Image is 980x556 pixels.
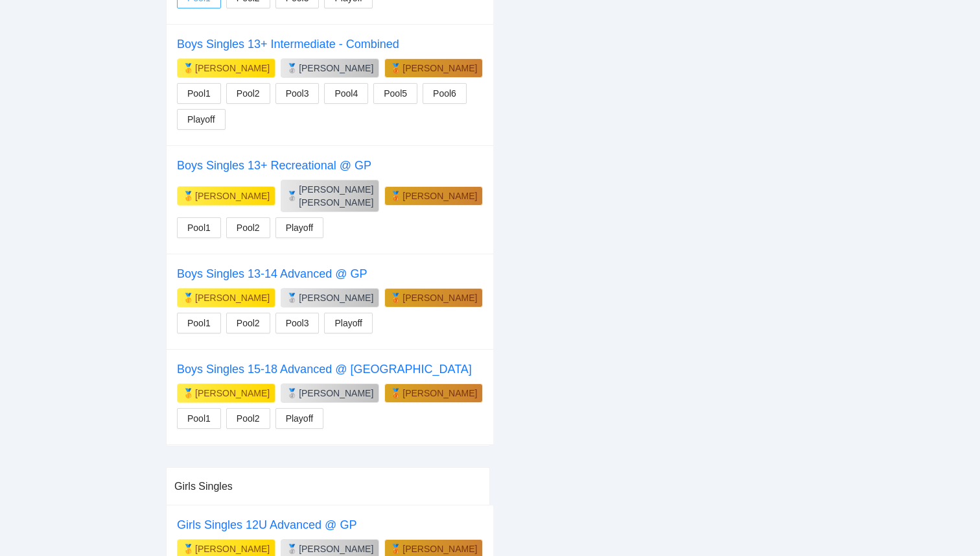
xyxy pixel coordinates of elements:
[226,217,270,238] button: Pool2
[237,221,260,235] span: Pool2
[177,217,221,238] button: Pool1
[177,109,226,130] button: Playoff
[286,316,309,330] span: Pool3
[402,62,477,75] div: [PERSON_NAME]
[177,313,221,333] button: Pool1
[275,408,324,429] button: Playoff
[433,86,456,101] span: Pool6
[275,83,320,104] button: Pool3
[299,62,373,75] div: [PERSON_NAME]
[195,387,270,400] div: [PERSON_NAME]
[286,189,297,202] div: 🥈
[286,221,314,235] span: Playoff
[324,83,368,104] button: Pool4
[275,313,320,333] button: Pool3
[390,291,401,304] div: 🥉
[174,468,482,505] div: Girls Singles
[226,83,270,104] button: Pool2
[195,291,270,304] div: [PERSON_NAME]
[187,112,215,127] span: Playoff
[390,387,401,400] div: 🥉
[299,542,373,555] div: [PERSON_NAME]
[286,542,297,555] div: 🥈
[334,86,358,101] span: Pool4
[177,159,371,172] a: Boys Singles 13+ Recreational @ GP
[384,86,407,101] span: Pool5
[177,518,356,531] a: Girls Singles 12U Advanced @ GP
[195,189,270,202] div: [PERSON_NAME]
[286,387,297,400] div: 🥈
[237,411,260,426] span: Pool2
[402,387,477,400] div: [PERSON_NAME]
[187,411,211,426] span: Pool1
[177,408,221,429] button: Pool1
[299,291,373,304] div: [PERSON_NAME]
[299,183,373,209] div: [PERSON_NAME] [PERSON_NAME]
[286,62,297,75] div: 🥈
[195,542,270,555] div: [PERSON_NAME]
[275,217,324,238] button: Playoff
[183,387,194,400] div: 🥇
[226,313,270,333] button: Pool2
[177,83,221,104] button: Pool1
[373,83,417,104] button: Pool5
[177,38,399,51] a: Boys Singles 13+ Intermediate - Combined
[286,86,309,101] span: Pool3
[402,291,477,304] div: [PERSON_NAME]
[177,363,472,376] a: Boys Singles 15-18 Advanced @ [GEOGRAPHIC_DATA]
[334,316,362,330] span: Playoff
[390,62,401,75] div: 🥉
[299,387,373,400] div: [PERSON_NAME]
[195,62,270,75] div: [PERSON_NAME]
[423,83,467,104] button: Pool6
[237,86,260,101] span: Pool2
[390,189,401,202] div: 🥉
[286,291,297,304] div: 🥈
[402,189,477,202] div: [PERSON_NAME]
[183,62,194,75] div: 🥇
[286,411,314,426] span: Playoff
[183,291,194,304] div: 🥇
[226,408,270,429] button: Pool2
[324,313,373,333] button: Playoff
[187,316,211,330] span: Pool1
[177,267,367,280] a: Boys Singles 13-14 Advanced @ GP
[183,189,194,202] div: 🥇
[402,542,477,555] div: [PERSON_NAME]
[237,316,260,330] span: Pool2
[183,542,194,555] div: 🥇
[187,86,211,101] span: Pool1
[187,221,211,235] span: Pool1
[390,542,401,555] div: 🥉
